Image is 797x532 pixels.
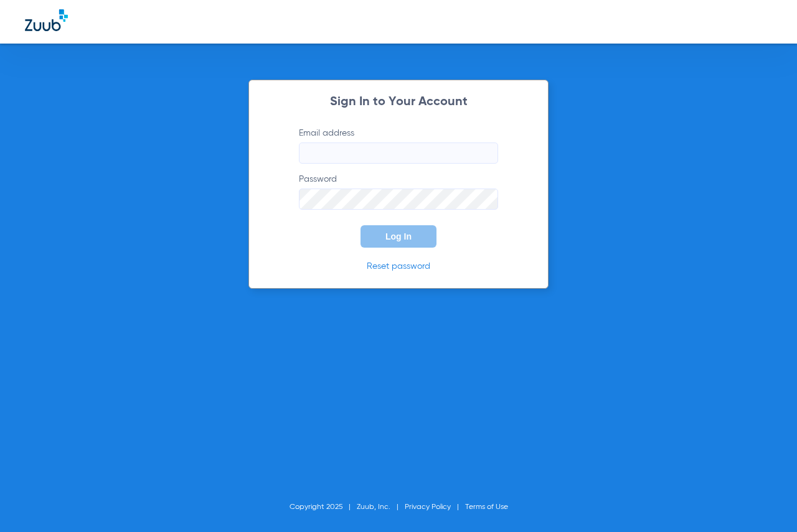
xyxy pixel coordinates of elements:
[290,501,357,513] li: Copyright 2025
[299,142,498,164] input: Email address
[25,9,68,31] img: Zuub Logo
[361,225,436,248] button: Log In
[299,173,498,210] label: Password
[405,503,451,511] a: Privacy Policy
[367,262,430,271] a: Reset password
[735,472,797,532] iframe: Chat Widget
[385,231,412,241] span: Log In
[465,503,508,511] a: Terms of Use
[280,96,517,108] h2: Sign In to Your Account
[357,501,405,513] li: Zuub, Inc.
[299,189,498,210] input: Password
[299,127,498,164] label: Email address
